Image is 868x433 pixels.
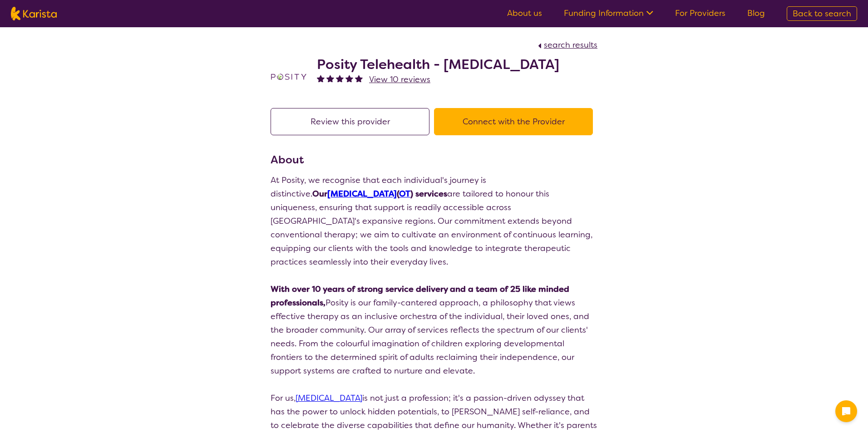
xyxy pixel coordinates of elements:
button: Review this provider [271,108,429,135]
span: search results [544,39,597,50]
button: Connect with the Provider [434,108,593,135]
p: Posity is our family-cantered approach, a philosophy that views effective therapy as an inclusive... [271,282,597,378]
strong: Our ( ) services [312,188,447,199]
h2: Posity Telehealth - [MEDICAL_DATA] [317,56,559,73]
img: fullstar [336,74,344,82]
a: View 10 reviews [369,73,430,86]
a: [MEDICAL_DATA] [296,393,362,403]
a: search results [536,39,597,50]
a: About us [507,8,542,19]
a: Connect with the Provider [434,116,597,127]
img: fullstar [326,74,334,82]
img: fullstar [345,74,353,82]
a: [MEDICAL_DATA] [327,188,397,199]
span: View 10 reviews [369,74,430,85]
img: Karista logo [11,7,57,20]
a: Review this provider [271,116,434,127]
img: t1bslo80pcylnzwjhndq.png [271,59,307,95]
p: At Posity, we recognise that each individual's journey is distinctive. are tailored to honour thi... [271,173,597,269]
img: fullstar [355,74,363,82]
a: For Providers [675,8,725,19]
a: Blog [747,8,765,19]
h3: About [271,152,597,168]
a: Back to search [787,6,857,21]
img: fullstar [317,74,325,82]
span: Back to search [793,8,851,19]
a: Funding Information [564,8,653,19]
a: OT [399,188,410,199]
strong: With over 10 years of strong service delivery and a team of 25 like minded professionals, [271,284,569,308]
